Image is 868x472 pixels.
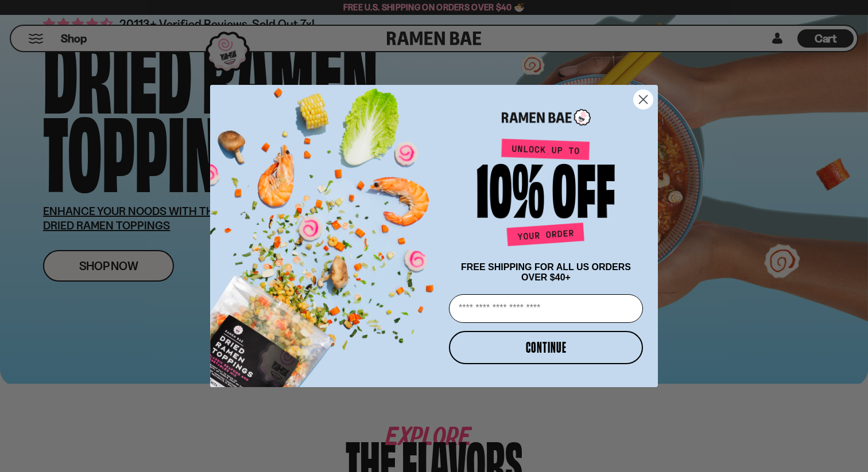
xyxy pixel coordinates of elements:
[461,262,631,282] span: FREE SHIPPING FOR ALL US ORDERS OVER $40+
[210,75,444,387] img: ce7035ce-2e49-461c-ae4b-8ade7372f32c.png
[502,108,591,127] img: Ramen Bae Logo
[449,331,643,364] button: CONTINUE
[633,89,653,110] button: Close dialog
[474,138,618,251] img: Unlock up to 10% off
